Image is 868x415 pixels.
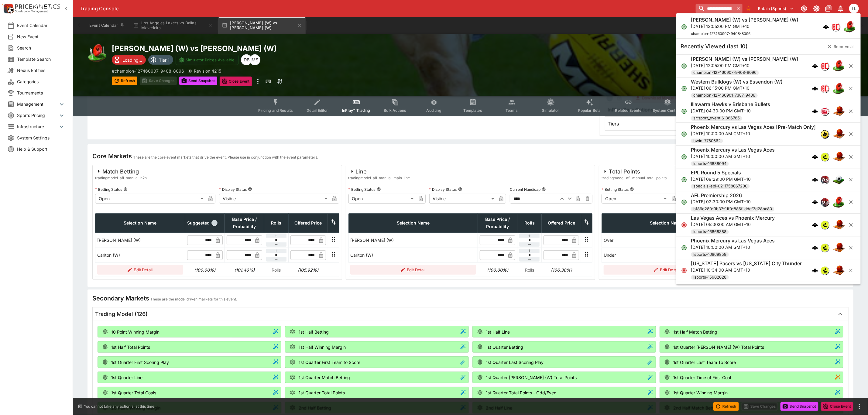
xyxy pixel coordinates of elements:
[821,153,829,161] div: lsports
[681,177,687,183] svg: Open
[812,199,818,205] img: logo-cerberus.svg
[111,359,169,365] p: 1st Quarter First Scoring Play
[691,199,774,205] p: [DATE] 02:30:00 PM GMT+10
[348,194,416,204] div: Open
[299,374,350,381] p: 1st Quarter Match Betting
[821,107,829,116] div: sportsradar
[80,5,693,12] div: Trading Console
[832,22,840,31] div: championdata
[111,329,160,335] p: 10 Point Winning Margin
[681,154,687,160] svg: Open
[713,402,739,411] button: Refresh
[849,4,859,13] div: Trent Lewis
[122,57,142,63] p: Loading...
[602,214,731,233] th: Selection Name
[812,154,818,160] img: logo-cerberus.svg
[681,199,687,205] svg: Open
[519,267,540,273] p: Rolls
[691,147,775,153] h6: Phoenix Mercury vs Las Vegas Aces
[123,187,128,191] button: Betting Status
[219,187,247,192] p: Display Status
[821,62,829,70] div: championdata
[15,4,60,9] img: PriceKinetics
[299,344,346,350] p: 1st Half Winning Margin
[691,183,750,190] span: specials-epl-02-1758067200
[691,70,759,76] span: champion-127460907-9408-8096
[812,86,818,92] img: logo-cerberus.svg
[95,168,147,175] div: Match Betting
[691,252,729,258] span: lsports-16869859
[691,238,775,244] h6: Phoenix Mercury vs Las Vegas Aces
[691,176,751,182] p: [DATE] 09:29:00 PM GMT+10
[691,79,783,85] h6: Western Bulldogs (W) vs Essendon (W)
[478,214,517,233] th: Base Price / Probability
[812,86,818,92] div: cerberus
[681,222,687,228] svg: Closed
[578,108,601,113] span: Popular Bets
[812,267,818,273] div: cerberus
[833,264,845,276] img: basketball.png
[755,4,798,13] button: Select Tenant
[681,108,687,115] svg: Open
[691,138,723,144] span: bwin-7760662
[602,187,629,192] p: Betting Status
[348,248,478,262] td: Carlton (W)
[17,33,65,40] span: New Event
[112,68,184,74] p: Copy To Clipboard
[92,294,149,302] h4: Secondary Markets
[95,214,185,233] th: Selection Name
[681,63,687,69] svg: Open
[517,214,542,233] th: Rolls
[821,221,829,229] img: lsports.jpeg
[264,214,288,233] th: Rolls
[833,60,845,72] img: australian_rules.png
[691,244,775,250] p: [DATE] 10:00:00 AM GMT+10
[133,154,318,160] p: These are the core event markets that drive the event. Please use in conjunction with the event p...
[542,214,581,233] th: Offered Price
[681,131,687,137] svg: Open
[821,84,829,93] div: championdata
[112,77,137,85] button: Refresh
[241,54,252,65] div: Dylan Brown
[377,187,381,191] button: Betting Status
[429,187,457,192] p: Display Status
[95,187,122,192] p: Betting Status
[342,108,370,113] span: InPlay™ Trading
[691,267,802,273] p: [DATE] 10:34:00 AM GMT+10
[821,266,829,275] div: lsports
[429,194,497,204] div: Visible
[602,175,667,181] span: tradingmodel-afl-manual-total-points
[691,192,742,199] h6: AFL Premiership 2026
[111,344,150,350] p: 1st Half Total Points
[821,402,853,411] button: Close Event
[112,44,483,53] h2: Copy To Clipboard
[812,245,818,251] div: cerberus
[691,23,798,29] p: [DATE] 12:05:00 PM GMT+10
[691,124,816,131] h6: Phoenix Mercury vs Las Vegas Aces [Pre-Match Only]
[150,296,237,302] p: These are the model driven markets for this event.
[427,108,441,113] span: Auditing
[844,21,856,33] img: australian_rules.png
[691,56,798,62] h6: [PERSON_NAME] (W) vs [PERSON_NAME] (W)
[95,310,148,317] h5: Trading Model (126)
[348,168,410,175] div: Line
[833,219,845,231] img: basketball.png
[542,108,559,113] span: Simulator
[812,177,818,183] img: logo-cerberus.svg
[821,62,829,70] img: championdata.png
[299,359,360,365] p: 1st Quarter First Team to Score
[781,402,818,411] button: Send Snapshot
[812,63,818,69] div: cerberus
[542,187,546,191] button: Current Handicap
[602,248,731,262] td: Under
[288,214,328,233] th: Offered Price
[856,403,863,410] button: more
[673,374,731,381] p: 1st Quarter Time of First Goal
[691,260,802,267] h6: [US_STATE] Pacers vs [US_STATE] City Thunder
[821,130,829,138] img: bwin.png
[691,17,798,23] h6: [PERSON_NAME] (W) vs [PERSON_NAME] (W)
[84,404,155,409] p: You cannot take any action(s) at this time.
[691,229,729,235] span: lsports-16868388
[17,123,58,130] span: Infrastructure
[480,267,516,273] h6: (100.00%)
